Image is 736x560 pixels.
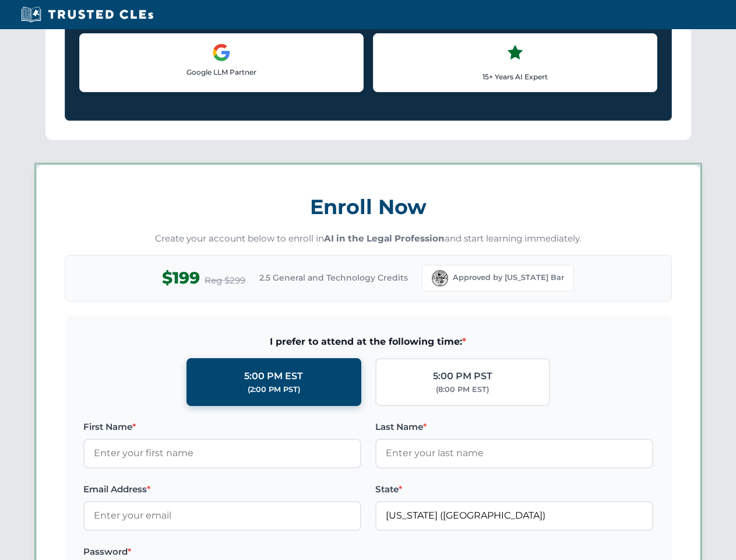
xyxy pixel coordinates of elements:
p: 15+ Years AI Expert [383,71,647,82]
p: Google LLM Partner [89,66,354,78]
span: Reg $299 [205,274,245,288]
input: Enter your last name [375,439,653,468]
p: Create your account below to enroll in and start learning immediately. [65,232,672,246]
label: First Name [83,420,361,434]
div: (2:00 PM PST) [248,384,300,395]
label: State [375,482,653,496]
h3: Enroll Now [65,188,672,225]
img: Google [212,43,231,62]
label: Last Name [375,420,653,434]
div: 5:00 PM EST [244,369,303,384]
input: Enter your email [83,501,361,530]
strong: AI in the Legal Profession [324,233,445,244]
span: $199 [162,265,200,291]
span: Approved by [US_STATE] Bar [453,272,564,283]
input: Enter your first name [83,439,361,468]
img: Trusted CLEs [17,6,157,23]
img: Florida Bar [432,270,448,286]
div: 5:00 PM PST [433,369,492,384]
div: (8:00 PM EST) [436,384,489,395]
label: Password [83,545,361,559]
label: Email Address [83,482,361,496]
input: Florida (FL) [375,501,653,530]
span: 2.5 General and Technology Credits [259,271,408,284]
span: I prefer to attend at the following time: [83,334,653,349]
